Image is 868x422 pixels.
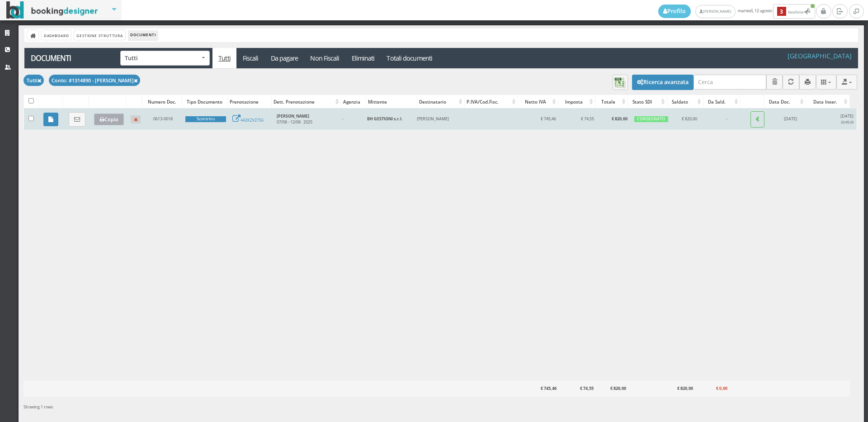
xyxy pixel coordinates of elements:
[595,383,628,394] div: € 820,00
[777,7,786,16] b: 3
[788,52,852,60] h4: [GEOGRAPHIC_DATA]
[559,95,595,108] div: Imposta
[236,48,264,68] a: Fiscali
[693,75,766,90] input: Cerca
[836,75,857,90] button: Export
[658,5,691,18] a: Profilo
[43,113,58,126] a: Visualizza copia di cortesia
[228,95,271,108] div: Prenotazione
[366,95,417,108] div: Mittente
[595,95,627,108] div: Totale
[632,75,693,90] button: Ricerca avanzata
[612,116,627,122] b: € 820,00
[339,109,364,130] td: -
[558,383,595,394] div: € 74,55
[628,95,667,108] div: Stato SDI
[703,95,741,108] div: Da Sald.
[658,4,816,19] span: martedì, 12 agosto
[128,30,158,40] li: Documenti
[274,109,339,130] td: 07/08 - 12/08 2025
[783,75,799,90] button: Aggiorna
[417,95,464,108] div: Destinatario
[806,95,849,108] div: Data Inser.
[212,48,237,68] a: Tutti
[272,95,341,108] div: Dett. Prenotazione
[24,48,118,68] a: Documenti
[695,5,736,18] a: [PERSON_NAME]
[304,48,345,68] a: Non Fiscali
[232,117,264,123] a: 442KZV2756
[465,95,517,108] div: P.IVA/Cod.Fisc.
[94,114,124,125] button: Copia
[518,383,558,394] div: € 745,46
[773,4,815,19] button: 3Notifiche
[131,115,141,123] button: Storno Scontrino
[769,109,811,130] td: [DATE]
[414,109,462,130] td: [PERSON_NAME]
[764,95,806,108] div: Data Doc.
[24,404,53,410] span: Showing 1 rows
[69,112,85,127] a: Invia copia di cortesia
[634,116,669,122] div: CONSEGNATO
[668,95,703,108] div: Saldato
[682,116,697,122] span: € 820,00
[264,48,304,68] a: Da pagare
[341,95,366,108] div: Agenzia
[668,383,703,394] div: € 820,00
[541,116,556,122] span: € 745,46
[185,116,226,122] div: Scontrino
[716,385,727,391] span: € 0,00
[142,95,181,108] div: Numero Doc.
[345,48,381,68] a: Eliminati
[750,111,764,128] button: Associa pagamenti
[613,75,628,90] button: Download dei risultati in formato CSV
[581,116,594,122] span: € 74,55
[24,75,44,86] button: Tutti
[49,75,141,86] button: Conto: #1314890 - [PERSON_NAME]
[614,76,626,89] img: csv-file.png
[277,113,309,119] b: [PERSON_NAME]
[811,109,857,130] td: [DATE]
[144,109,182,130] td: 0613-0018
[708,109,745,130] td: -
[518,95,558,108] div: Netto IVA
[74,30,125,40] a: Gestione Struttura
[367,116,403,122] b: BH GESTIONI s.r.l.
[120,51,210,66] button: Tutti
[182,95,227,108] div: Tipo Documento
[841,120,854,124] small: 20:45:20
[42,30,71,40] a: Dashboard
[125,55,205,62] span: Tutti
[381,48,439,68] a: Totali documenti
[6,1,98,19] img: BookingDesigner.com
